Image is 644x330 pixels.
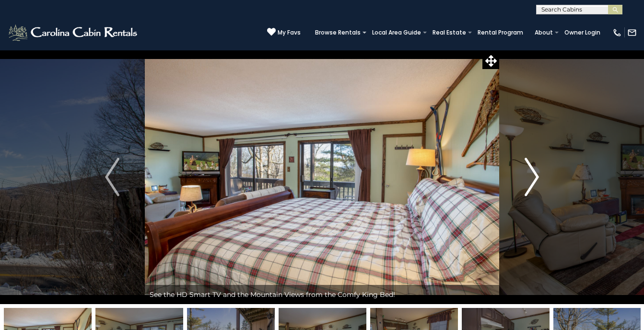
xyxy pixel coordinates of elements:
div: See the HD Smart TV and the Mountain Views from the Comfy King Bed! [145,285,499,304]
a: About [530,26,558,39]
img: arrow [105,158,119,196]
img: White-1-2.png [7,23,140,42]
a: My Favs [267,27,301,37]
img: arrow [525,158,539,196]
a: Real Estate [428,26,471,39]
button: Next [499,50,564,304]
button: Previous [80,50,145,304]
a: Owner Login [560,26,605,39]
img: mail-regular-white.png [627,28,637,37]
a: Rental Program [473,26,528,39]
img: phone-regular-white.png [612,28,622,37]
a: Browse Rentals [310,26,365,39]
span: My Favs [278,28,301,37]
a: Local Area Guide [367,26,426,39]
